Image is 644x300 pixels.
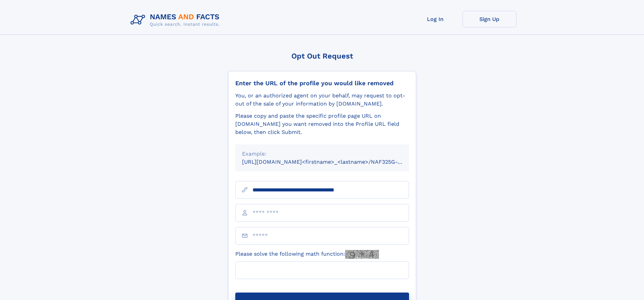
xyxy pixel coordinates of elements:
div: Enter the URL of the profile you would like removed [235,79,409,87]
div: Opt Out Request [228,52,416,60]
label: Please solve the following math function: [235,250,379,259]
a: Log In [408,11,462,27]
a: Sign Up [462,11,517,27]
div: Please copy and paste the specific profile page URL on [DOMAIN_NAME] you want removed into the Pr... [235,112,409,136]
small: [URL][DOMAIN_NAME]<firstname>_<lastname>/NAF325G-xxxxxxxx [242,159,422,165]
div: Example: [242,150,402,158]
div: You, or an authorized agent on your behalf, may request to opt-out of the sale of your informatio... [235,92,409,108]
img: Logo Names and Facts [128,11,225,29]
